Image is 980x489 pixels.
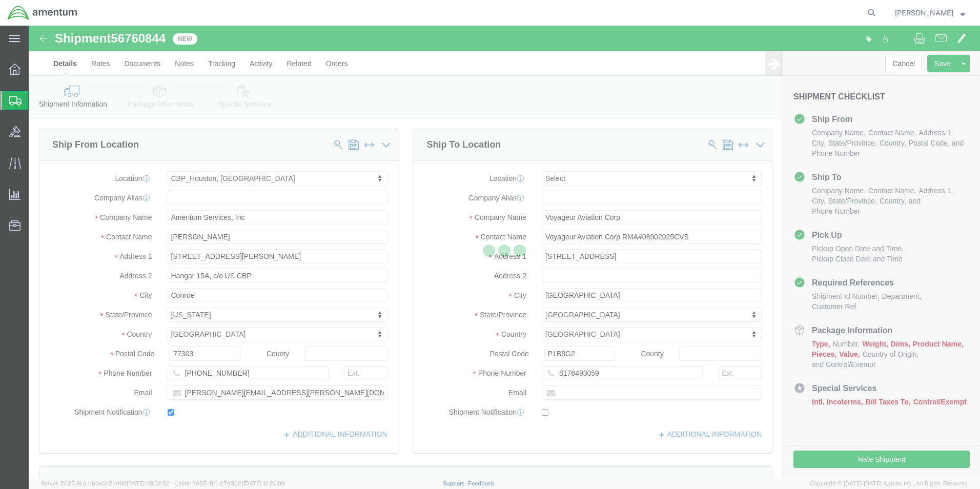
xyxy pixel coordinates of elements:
[174,480,285,486] span: Client: 2025.18.0-27d3021
[41,480,170,486] span: Server: 2025.18.0-bb0e0c2bd68
[895,7,953,18] span: Rosemarie Coey
[894,7,966,19] button: [PERSON_NAME]
[468,480,494,486] a: Feedback
[810,479,968,488] span: Copyright © [DATE]-[DATE] Agistix Inc., All Rights Reserved
[443,480,468,486] a: Support
[243,480,285,486] span: [DATE] 10:20:09
[7,5,78,21] img: logo
[127,480,170,486] span: [DATE] 09:52:52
